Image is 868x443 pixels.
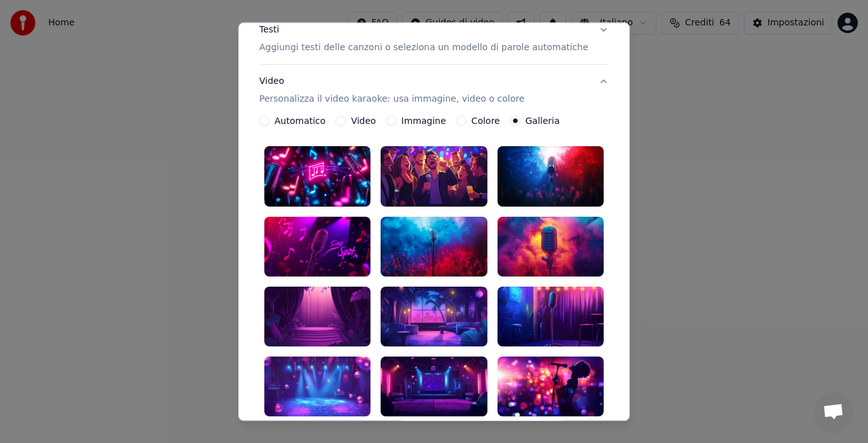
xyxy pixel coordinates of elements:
label: Automatico [275,117,325,126]
p: Personalizza il video karaoke: usa immagine, video o colore [259,93,524,106]
button: VideoPersonalizza il video karaoke: usa immagine, video o colore [259,65,609,116]
div: Video [259,76,524,106]
div: Testi [259,24,279,37]
label: Colore [471,117,500,126]
label: Galleria [526,117,560,126]
label: Video [351,117,376,126]
p: Aggiungi testi delle canzoni o seleziona un modello di parole automatiche [259,42,588,55]
label: Immagine [402,117,446,126]
button: TestiAggiungi testi delle canzoni o seleziona un modello di parole automatiche [259,14,609,65]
